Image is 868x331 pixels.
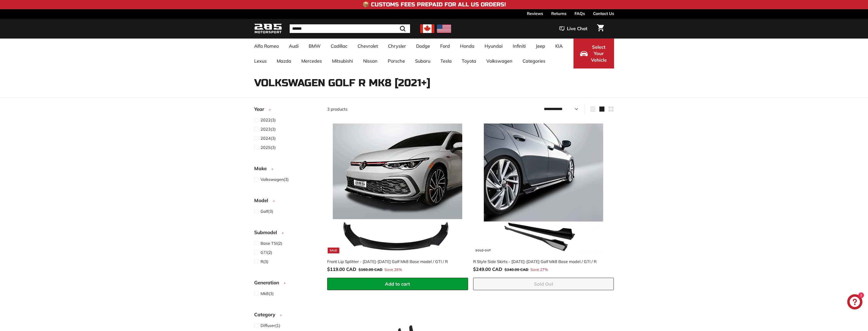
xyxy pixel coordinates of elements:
[518,54,550,68] a: Categories
[261,126,276,132] span: (3)
[261,241,277,246] span: Base TSI
[531,39,550,54] a: Jeep
[254,23,282,35] img: Logo_285_Motorsport_areodynamics_components
[254,197,272,204] span: Model
[590,44,607,63] span: Select Your Vehicle
[261,259,263,264] span: R
[479,39,508,54] a: Hyundai
[254,77,614,89] h1: Volkswagen Golf R Mk8 [2021+]
[534,281,553,287] span: Sold Out
[327,258,463,265] div: Front Lip Splitter - [DATE]-[DATE] Golf Mk8 Base model / GTI / R
[435,39,455,54] a: Ford
[261,177,284,182] span: Volkswagen
[326,39,353,54] a: Cadillac
[261,322,280,328] span: (1)
[272,54,296,68] a: Mazda
[505,267,528,272] span: $340.00 CAD
[254,227,319,240] button: Submodel
[254,229,281,236] span: Submodel
[261,136,271,141] span: 2024
[594,20,607,37] a: Cart
[527,9,543,18] a: Reviews
[550,39,568,54] a: KIA
[385,281,410,287] span: Add to cart
[384,267,402,273] span: Save 26%
[254,195,319,208] button: Model
[481,54,518,68] a: Volkswagen
[284,39,304,54] a: Audi
[249,54,272,68] a: Lexus
[261,258,268,265] span: (3)
[410,54,435,68] a: Subaru
[353,39,383,54] a: Chevrolet
[551,9,566,18] a: Returns
[296,54,327,68] a: Mercedes
[473,278,614,290] button: Sold Out
[261,323,275,328] span: Diffuser
[254,309,319,322] button: Category
[261,209,268,214] span: Golf
[567,25,587,32] span: Live Chat
[261,240,282,246] span: (2)
[261,290,274,297] span: (3)
[435,54,457,68] a: Tesla
[304,39,326,54] a: BMW
[261,117,271,123] span: 2022
[261,291,269,296] span: Mk8
[327,278,468,290] button: Add to cart
[327,106,471,112] div: 3 products
[261,249,272,255] span: (2)
[846,294,864,311] inbox-online-store-chat: Shopify online store chat
[593,9,614,18] a: Contact Us
[254,106,268,113] span: Year
[261,176,289,182] span: (3)
[553,22,594,35] button: Live Chat
[473,248,493,253] div: Sold Out
[575,9,585,18] a: FAQs
[383,54,410,68] a: Porsche
[254,104,319,117] button: Year
[457,54,481,68] a: Toyota
[254,165,270,172] span: Make
[261,127,271,132] span: 2023
[254,279,283,286] span: Generation
[473,118,614,278] a: Sold Out R Style Side Skirts - [DATE]-[DATE] Golf Mk8 Base model / GTI / R Save 27%
[254,277,319,290] button: Generation
[473,258,609,265] div: R Style Side Skirts - [DATE]-[DATE] Golf Mk8 Base model / GTI / R
[359,267,382,272] span: $160.00 CAD
[327,266,356,272] span: $119.00 CAD
[362,2,506,8] h4: 📦 Customs Fees Prepaid for All US Orders!
[530,267,548,273] span: Save 27%
[327,118,468,278] a: Sale Front Lip Splitter - [DATE]-[DATE] Golf Mk8 Base model / GTI / R Save 26%
[411,39,435,54] a: Dodge
[261,145,271,150] span: 2025
[249,39,284,54] a: Alfa Romeo
[261,250,267,255] span: GTI
[261,135,276,141] span: (3)
[290,24,410,33] input: Search
[358,54,383,68] a: Nissan
[383,39,411,54] a: Chrysler
[261,117,276,123] span: (3)
[328,248,339,253] div: Sale
[261,144,276,150] span: (3)
[473,266,502,272] span: $249.00 CAD
[254,311,279,318] span: Category
[574,39,614,68] button: Select Your Vehicle
[508,39,531,54] a: Infiniti
[254,163,319,176] button: Make
[327,54,358,68] a: Mitsubishi
[455,39,479,54] a: Honda
[261,208,273,214] span: (3)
